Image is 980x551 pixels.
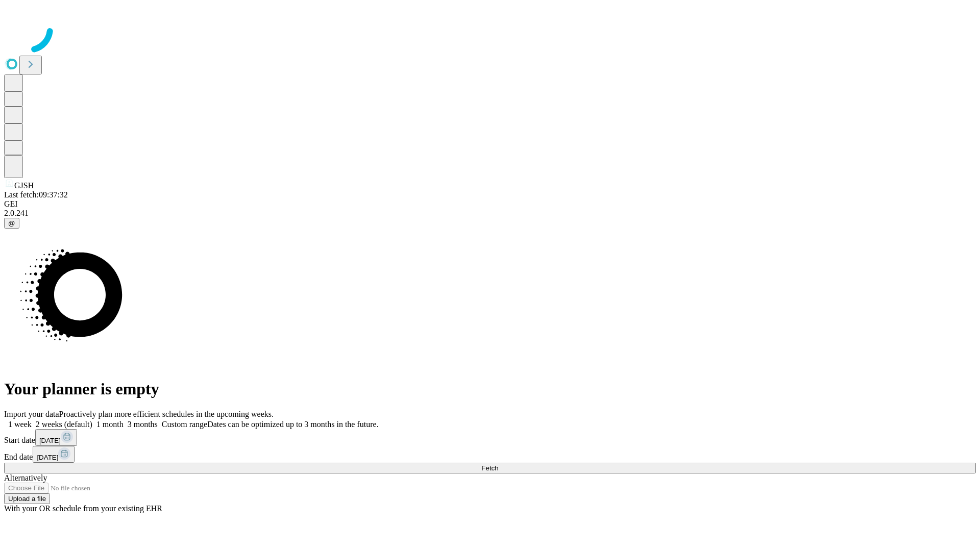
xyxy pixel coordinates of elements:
[4,209,976,218] div: 2.0.241
[14,181,34,190] span: GJSH
[4,446,976,463] div: End date
[4,190,68,199] span: Last fetch: 09:37:32
[4,218,19,229] button: @
[128,420,158,429] span: 3 months
[162,420,207,429] span: Custom range
[4,504,162,513] span: With your OR schedule from your existing EHR
[4,463,976,473] button: Fetch
[35,429,77,446] button: [DATE]
[481,464,498,472] span: Fetch
[37,454,58,461] span: [DATE]
[33,446,75,463] button: [DATE]
[4,380,976,398] h1: Your planner is empty
[207,420,378,429] span: Dates can be optimized up to 3 months in the future.
[4,199,976,209] div: GEI
[4,429,976,446] div: Start date
[4,493,50,504] button: Upload a file
[4,473,47,482] span: Alternatively
[36,420,92,429] span: 2 weeks (default)
[96,420,124,429] span: 1 month
[8,420,32,429] span: 1 week
[4,410,59,418] span: Import your data
[59,410,274,418] span: Proactively plan more efficient schedules in the upcoming weeks.
[39,437,61,444] span: [DATE]
[8,219,15,227] span: @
